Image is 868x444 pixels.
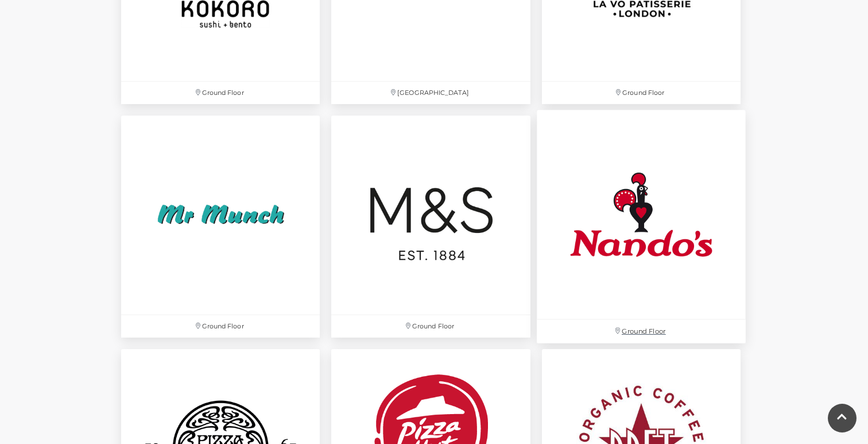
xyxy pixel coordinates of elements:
p: Ground Floor [331,315,530,338]
p: Ground Floor [537,320,746,343]
a: Ground Floor [325,110,536,343]
a: Ground Floor [115,110,325,343]
p: Ground Floor [542,82,741,104]
a: Ground Floor [530,104,751,350]
p: [GEOGRAPHIC_DATA] [331,82,530,104]
p: Ground Floor [121,315,320,338]
p: Ground Floor [121,82,320,104]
